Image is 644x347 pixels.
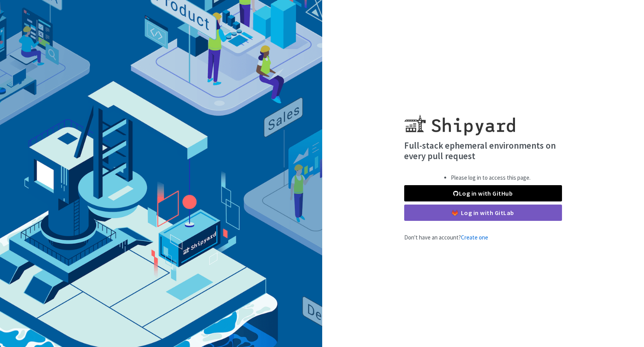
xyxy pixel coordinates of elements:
[404,185,562,201] a: Log in with GitHub
[404,105,515,135] img: Shipyard logo
[451,173,531,182] li: Please log in to access this page.
[404,140,562,161] h4: Full-stack ephemeral environments on every pull request
[452,210,458,216] img: gitlab-color.svg
[404,205,562,221] a: Log in with GitLab
[461,234,488,241] a: Create one
[404,234,488,241] span: Don't have an account?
